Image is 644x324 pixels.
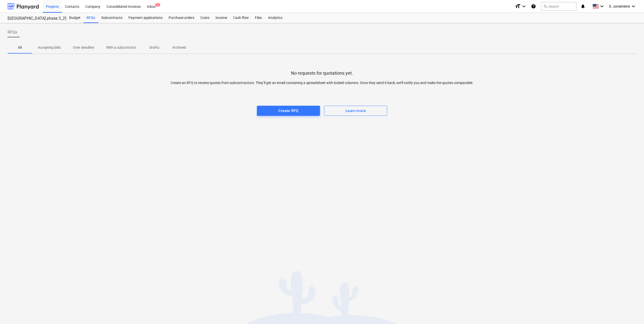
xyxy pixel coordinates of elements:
[197,13,212,23] a: Costs
[278,107,298,114] div: Create RFQ
[252,13,265,23] a: Files
[212,13,230,23] a: Income
[98,13,125,23] a: Subcontracts
[165,80,479,86] p: Create an RFQ to receive quotes from subcontractors. They’ll get an email containing a spreadshee...
[230,13,252,23] a: Cash flow
[521,3,527,9] i: keyboard_arrow_down
[73,45,94,50] p: Over deadline
[345,107,366,114] div: Learn more
[66,13,84,23] a: Budget
[106,45,136,50] p: With a subcontract
[324,106,387,116] button: Learn more
[125,13,166,23] a: Payment applications
[630,3,636,9] i: keyboard_arrow_down
[84,13,98,23] a: RFQs
[543,4,547,8] span: search
[609,4,630,8] span: D. Jurseniene
[580,3,585,9] i: notifications
[619,300,644,324] iframe: Chat Widget
[155,3,160,7] span: 1
[166,13,197,23] a: Purchase orders
[8,29,17,35] span: RFQs
[148,45,160,50] p: Drafts
[172,45,186,50] p: Archived
[599,3,605,9] i: keyboard_arrow_down
[541,2,576,11] button: Search
[14,45,26,50] p: All
[265,13,285,23] a: Analytics
[291,70,353,76] p: No requests for quotations yet.
[531,3,536,9] i: Knowledge base
[257,106,320,116] button: Create RFQ
[515,3,521,9] i: format_size
[8,16,60,21] div: [GEOGRAPHIC_DATA] phase 3_2901993/2901994/2901995
[38,45,61,50] p: Accepting bids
